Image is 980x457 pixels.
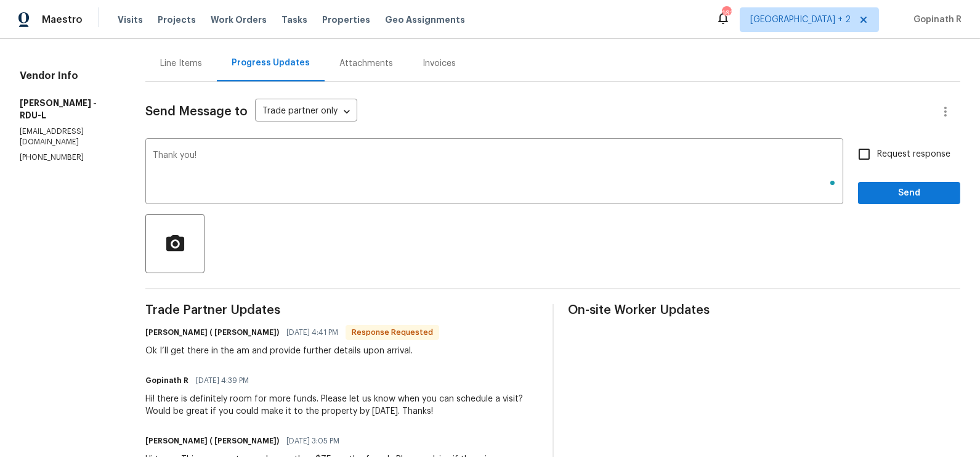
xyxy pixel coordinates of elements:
span: [GEOGRAPHIC_DATA] + 2 [750,14,851,26]
span: Projects [158,14,196,26]
div: Line Items [160,57,202,70]
h6: Gopinath R [145,374,188,387]
div: 162 [722,7,731,20]
span: Work Orders [211,14,267,26]
span: Send [868,186,950,201]
div: Progress Updates [232,57,310,69]
span: On-site Worker Updates [569,304,961,316]
div: Attachments [339,57,393,70]
div: Invoices [423,57,456,70]
div: Trade partner only [255,102,357,122]
h4: Vendor Info [20,70,116,82]
h5: [PERSON_NAME] - RDU-L [20,97,116,121]
textarea: Thank you! [153,151,836,194]
span: Response Requested [347,326,438,339]
h6: [PERSON_NAME] ( [PERSON_NAME]) [145,435,279,447]
span: [DATE] 3:05 PM [286,435,339,447]
span: Maestro [42,14,83,26]
span: Visits [118,14,143,26]
span: [DATE] 4:39 PM [196,374,249,387]
button: Send [858,182,960,205]
div: Hi! there is definitely room for more funds. Please let us know when you can schedule a visit? Wo... [145,393,538,418]
span: [DATE] 4:41 PM [286,326,338,339]
h6: [PERSON_NAME] ( [PERSON_NAME]) [145,326,279,339]
span: Trade Partner Updates [145,304,538,316]
span: Send Message to [145,105,248,118]
span: Gopinath R [909,14,962,26]
p: [PHONE_NUMBER] [20,152,116,163]
span: Properties [322,14,370,26]
p: [EMAIL_ADDRESS][DOMAIN_NAME] [20,126,116,147]
span: Tasks [281,15,307,24]
span: Geo Assignments [385,14,465,26]
span: Request response [877,148,950,161]
div: Ok I’ll get there in the am and provide further details upon arrival. [145,345,439,357]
